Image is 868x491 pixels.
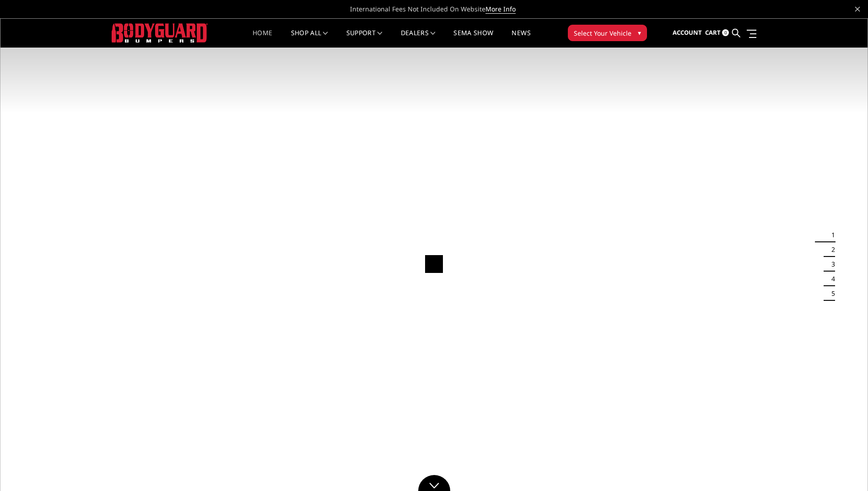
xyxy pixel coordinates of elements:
span: Select Your Vehicle [574,28,631,38]
button: 4 of 5 [826,272,835,286]
button: 2 of 5 [826,242,835,257]
a: Support [346,30,383,48]
a: Cart 0 [705,21,729,45]
a: Dealers [401,30,436,48]
img: BODYGUARD BUMPERS [112,23,208,42]
a: News [512,30,530,48]
a: Home [253,30,272,48]
button: 1 of 5 [826,228,835,242]
span: Cart [705,28,721,37]
span: ▾ [638,28,641,37]
a: shop all [291,30,328,48]
button: Select Your Vehicle [568,25,647,41]
a: Click to Down [418,475,450,491]
a: SEMA Show [453,30,493,48]
span: 0 [722,29,729,36]
button: 5 of 5 [826,286,835,301]
a: More Info [485,5,516,14]
a: Account [673,21,702,45]
button: 3 of 5 [826,257,835,272]
span: Account [673,28,702,37]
